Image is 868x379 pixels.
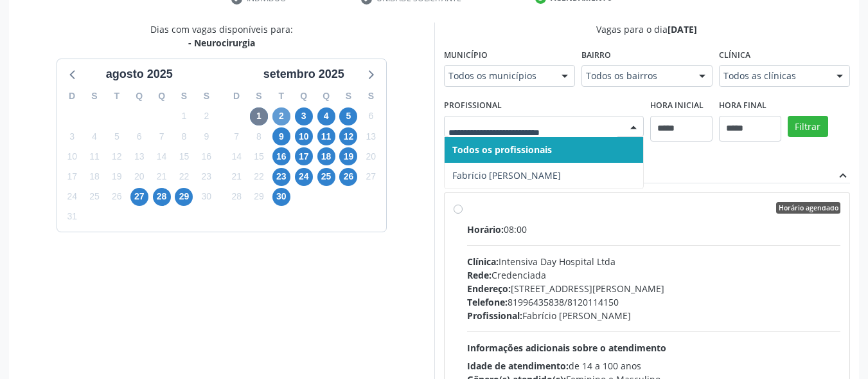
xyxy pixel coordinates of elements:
[270,86,292,106] div: T
[295,107,313,125] span: quarta-feira, 3 de setembro de 2025
[150,36,293,50] div: - Neurocirurgia
[272,127,290,145] span: terça-feira, 9 de setembro de 2025
[467,282,841,295] div: [STREET_ADDRESS][PERSON_NAME]
[362,147,380,165] span: sábado, 20 de setembro de 2025
[63,147,81,165] span: domingo, 10 de agosto de 2025
[108,168,126,186] span: terça-feira, 19 de agosto de 2025
[85,147,103,165] span: segunda-feira, 11 de agosto de 2025
[788,116,828,138] button: Filtrar
[175,127,193,145] span: sexta-feira, 8 de agosto de 2025
[339,147,357,165] span: sexta-feira, 19 de setembro de 2025
[339,127,357,145] span: sexta-feira, 12 de setembro de 2025
[150,23,293,50] div: Dias com vagas disponíveis para:
[85,168,103,186] span: segunda-feira, 18 de agosto de 2025
[175,107,193,125] span: sexta-feira, 1 de agosto de 2025
[295,127,313,145] span: quarta-feira, 10 de setembro de 2025
[248,86,270,106] div: S
[317,107,335,125] span: quinta-feira, 4 de setembro de 2025
[175,147,193,165] span: sexta-feira, 15 de agosto de 2025
[153,168,171,186] span: quinta-feira, 21 de agosto de 2025
[130,127,148,145] span: quarta-feira, 6 de agosto de 2025
[719,96,766,116] label: Hora final
[292,86,315,106] div: Q
[250,107,268,125] span: segunda-feira, 1 de setembro de 2025
[467,282,511,295] span: Endereço:
[444,23,851,36] div: Vagas para o dia
[85,188,103,206] span: segunda-feira, 25 de agosto de 2025
[173,86,195,106] div: S
[130,147,148,165] span: quarta-feira, 13 de agosto de 2025
[250,188,268,206] span: segunda-feira, 29 de setembro de 2025
[197,188,215,206] span: sábado, 30 de agosto de 2025
[467,295,841,309] div: 81996435838/8120114150
[63,188,81,206] span: domingo, 24 de agosto de 2025
[227,127,245,145] span: domingo, 7 de setembro de 2025
[467,296,508,308] span: Telefone:
[467,269,492,281] span: Rede:
[227,168,245,186] span: domingo, 21 de setembro de 2025
[63,208,81,226] span: domingo, 31 de agosto de 2025
[108,127,126,145] span: terça-feira, 5 de agosto de 2025
[776,202,840,214] span: Horário agendado
[362,127,380,145] span: sábado, 13 de setembro de 2025
[317,147,335,165] span: quinta-feira, 18 de setembro de 2025
[101,66,178,83] div: agosto 2025
[61,86,84,106] div: D
[581,45,611,65] label: Bairro
[250,168,268,186] span: segunda-feira, 22 de setembro de 2025
[153,147,171,165] span: quinta-feira, 14 de agosto de 2025
[128,86,150,106] div: Q
[63,168,81,186] span: domingo, 17 de agosto de 2025
[153,188,171,206] span: quinta-feira, 28 de agosto de 2025
[317,127,335,145] span: quinta-feira, 11 de setembro de 2025
[197,107,215,125] span: sábado, 2 de agosto de 2025
[175,188,193,206] span: sexta-feira, 29 de agosto de 2025
[272,147,290,165] span: terça-feira, 16 de setembro de 2025
[467,309,841,322] div: Fabrício [PERSON_NAME]
[339,168,357,186] span: sexta-feira, 26 de setembro de 2025
[85,127,103,145] span: segunda-feira, 4 de agosto de 2025
[360,86,382,106] div: S
[63,127,81,145] span: domingo, 3 de agosto de 2025
[130,188,148,206] span: quarta-feira, 27 de agosto de 2025
[175,168,193,186] span: sexta-feira, 22 de agosto de 2025
[723,69,824,82] span: Todos as clínicas
[467,223,504,236] span: Horário:
[452,169,561,181] span: Fabrício [PERSON_NAME]
[317,168,335,186] span: quinta-feira, 25 de setembro de 2025
[197,147,215,165] span: sábado, 16 de agosto de 2025
[668,23,697,35] span: [DATE]
[150,86,173,106] div: Q
[227,147,245,165] span: domingo, 14 de setembro de 2025
[226,86,248,106] div: D
[295,168,313,186] span: quarta-feira, 24 de setembro de 2025
[448,69,549,82] span: Todos os municípios
[84,86,106,106] div: S
[272,107,290,125] span: terça-feira, 2 de setembro de 2025
[467,359,841,373] div: de 14 a 100 anos
[467,360,569,372] span: Idade de atendimento:
[315,86,337,106] div: Q
[719,45,750,65] label: Clínica
[452,143,552,156] span: Todos os profissionais
[153,127,171,145] span: quinta-feira, 7 de agosto de 2025
[258,66,350,83] div: setembro 2025
[195,86,218,106] div: S
[337,86,360,106] div: S
[250,147,268,165] span: segunda-feira, 15 de setembro de 2025
[295,147,313,165] span: quarta-feira, 17 de setembro de 2025
[272,168,290,186] span: terça-feira, 23 de setembro de 2025
[105,86,128,106] div: T
[197,168,215,186] span: sábado, 23 de agosto de 2025
[362,107,380,125] span: sábado, 6 de setembro de 2025
[130,168,148,186] span: quarta-feira, 20 de agosto de 2025
[650,96,704,116] label: Hora inicial
[197,127,215,145] span: sábado, 9 de agosto de 2025
[444,96,502,116] label: Profissional
[339,107,357,125] span: sexta-feira, 5 de setembro de 2025
[467,223,841,236] div: 08:00
[272,188,290,206] span: terça-feira, 30 de setembro de 2025
[108,188,126,206] span: terça-feira, 26 de agosto de 2025
[467,255,499,268] span: Clínica:
[250,127,268,145] span: segunda-feira, 8 de setembro de 2025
